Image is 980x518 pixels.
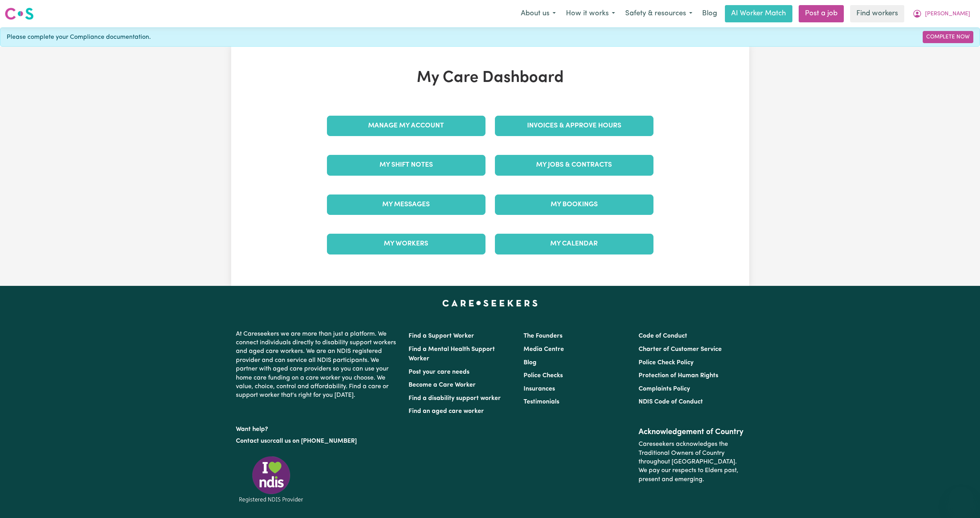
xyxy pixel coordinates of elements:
[7,33,151,42] span: Please complete your Compliance documentation.
[236,455,307,504] img: Registered NDIS provider
[409,408,484,414] a: Find an aged care worker
[236,434,399,449] p: or
[409,369,469,375] a: Post your care needs
[697,5,722,22] a: Blog
[799,5,844,22] a: Post a job
[639,437,744,487] p: Careseekers acknowledges the Traditional Owners of Country throughout [GEOGRAPHIC_DATA]. We pay o...
[725,5,792,22] a: AI Worker Match
[639,386,690,392] a: Complaints Policy
[639,346,722,353] a: Charter of Customer Service
[236,327,399,403] p: At Careseekers we are more than just a platform. We connect individuals directly to disability su...
[495,116,653,136] a: Invoices & Approve Hours
[327,155,485,175] a: My Shift Notes
[5,5,34,23] a: Careseekers logo
[495,194,653,215] a: My Bookings
[639,373,718,379] a: Protection of Human Rights
[925,10,970,18] span: [PERSON_NAME]
[639,399,703,405] a: NDIS Code of Conduct
[524,346,564,353] a: Media Centre
[322,69,658,87] h1: My Care Dashboard
[561,5,620,22] button: How it works
[327,234,485,254] a: My Workers
[516,5,561,22] button: About us
[495,234,653,254] a: My Calendar
[524,373,563,379] a: Police Checks
[524,386,555,392] a: Insurances
[5,7,34,21] img: Careseekers logo
[949,487,974,512] iframe: Button to launch messaging window, conversation in progress
[923,31,973,43] a: Complete Now
[639,427,744,437] h2: Acknowledgement of Country
[273,438,357,444] a: call us on [PHONE_NUMBER]
[850,5,904,22] a: Find workers
[409,346,495,362] a: Find a Mental Health Support Worker
[620,5,697,22] button: Safety & resources
[409,395,501,402] a: Find a disability support worker
[639,333,687,339] a: Code of Conduct
[495,155,653,175] a: My Jobs & Contracts
[524,333,562,339] a: The Founders
[524,399,559,405] a: Testimonials
[327,116,485,136] a: Manage My Account
[442,300,538,306] a: Careseekers home page
[524,360,537,366] a: Blog
[236,438,267,444] a: Contact us
[236,422,399,434] p: Want help?
[639,360,693,366] a: Police Check Policy
[409,333,474,339] a: Find a Support Worker
[409,382,476,388] a: Become a Care Worker
[327,194,485,215] a: My Messages
[907,5,975,22] button: My Account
